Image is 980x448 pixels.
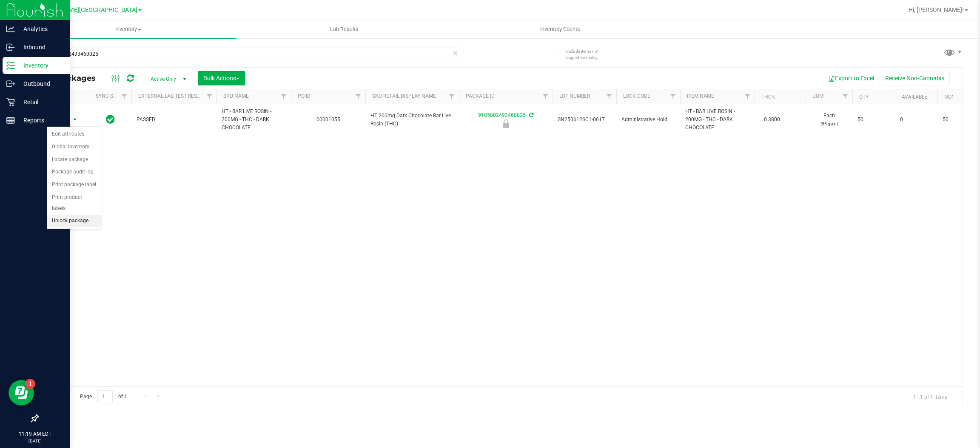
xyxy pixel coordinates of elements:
span: Include items not tagged for facility [566,48,609,61]
span: Hi, [PERSON_NAME]! [909,6,964,13]
span: 0 [900,116,932,124]
a: Lot Number [559,93,590,99]
a: Filter [602,89,616,104]
inline-svg: Reports [6,116,15,125]
p: Analytics [15,24,66,34]
a: Available [902,94,927,100]
a: Filter [202,89,217,104]
span: SN250612SC1-0617 [558,116,611,124]
a: Filter [741,89,755,104]
a: Qty [859,94,869,100]
a: Filter [445,89,459,104]
a: Lock Code [623,93,650,99]
span: [PERSON_NAME][GEOGRAPHIC_DATA] [32,6,137,14]
li: Edit attributes [47,128,102,141]
span: HT - BAR LIVE ROSIN - 200MG - THC - DARK CHOCOLATE [222,108,286,132]
span: select [70,114,80,126]
span: Inventory Counts [529,26,592,33]
button: Bulk Actions [198,71,245,85]
a: Filter [538,89,553,104]
p: Retail [15,97,66,107]
input: Search Package ID, Item Name, SKU, Lot or Part Number... [37,48,462,60]
a: Inventory [20,20,236,38]
a: Filter [666,89,680,104]
span: In Sync [106,113,115,125]
span: Bulk Actions [203,75,239,82]
li: Print product labels [47,191,102,215]
a: THC% [761,94,775,100]
span: 0.3800 [760,113,784,126]
a: 9185802493460025 [478,112,526,118]
a: Sku Retail Display Name [372,93,436,99]
span: Each [811,112,847,128]
span: Sync from Compliance System [528,112,533,118]
input: 1 [97,390,113,403]
a: UOM [812,93,823,99]
p: (55 g ea.) [811,120,847,128]
inline-svg: Outbound [6,79,15,88]
div: Administrative Hold [458,119,554,128]
a: External Lab Test Result [138,93,205,99]
span: Administrative Hold [621,116,675,124]
span: Clear [453,48,459,59]
span: Page of 1 [73,390,134,403]
li: Print package label [47,179,102,191]
inline-svg: Analytics [6,25,15,33]
span: 50 [943,116,975,124]
inline-svg: Inbound [6,43,15,51]
span: PASSED [137,116,211,124]
inline-svg: Retail [6,98,15,106]
span: All Packages [44,74,104,83]
li: Unlock package [47,215,102,227]
p: Inventory [15,60,66,71]
li: Package audit log [47,166,102,179]
span: HT 200mg Dark Chocolate Bar Live Rosin (THC) [370,112,454,128]
a: Filter [838,89,852,104]
inline-svg: Inventory [6,61,15,70]
a: 00001055 [316,116,340,122]
a: Lab Results [236,20,453,38]
li: Global inventory [47,141,102,153]
a: Sync Status [96,93,128,99]
p: 11:19 AM EDT [4,430,66,438]
p: Outbound [15,79,66,89]
span: 50 [857,116,890,124]
li: Locate package [47,153,102,166]
span: 1 - 1 of 1 items [906,390,954,403]
a: Filter [117,89,131,104]
iframe: Resource center unread badge [25,379,35,389]
span: Inventory [20,26,236,33]
button: Export to Excel [823,71,880,85]
a: SKU Name [223,93,249,99]
p: Reports [15,115,66,125]
a: Package ID [466,93,495,99]
button: Receive Non-Cannabis [880,71,950,85]
p: Inbound [15,42,66,52]
a: Filter [277,89,291,104]
a: Item Name [687,93,714,99]
iframe: Resource center [9,380,34,405]
p: [DATE] [4,438,66,444]
a: PO ID [298,93,311,99]
a: Filter [351,89,365,104]
span: Lab Results [319,26,370,33]
a: Inventory Counts [452,20,668,38]
span: HT - BAR LIVE ROSIN - 200MG - THC - DARK CHOCOLATE [685,108,749,132]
